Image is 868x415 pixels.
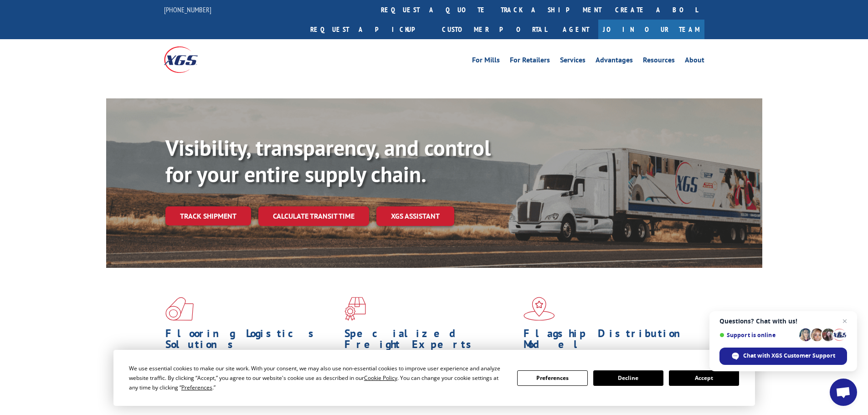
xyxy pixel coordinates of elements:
a: Agent [554,20,598,39]
h1: Flagship Distribution Model [524,328,696,354]
img: xgs-icon-total-supply-chain-intelligence-red [165,297,194,321]
div: Cookie Consent Prompt [113,350,755,406]
div: We use essential cookies to make our site work. With your consent, we may also use non-essential ... [129,364,506,392]
a: Track shipment [165,206,251,225]
a: For Mills [472,56,500,67]
a: Resources [643,56,675,67]
button: Decline [593,370,663,386]
a: Open chat [830,379,857,406]
img: xgs-icon-focused-on-flooring-red [344,297,366,321]
a: XGS ASSISTANT [376,206,454,226]
a: Customer Portal [435,20,554,39]
button: Preferences [517,370,587,386]
span: Chat with XGS Customer Support [719,348,847,365]
span: Chat with XGS Customer Support [743,352,835,360]
b: Visibility, transparency, and control for your entire supply chain. [165,133,491,188]
a: Services [560,56,586,67]
span: Preferences [181,384,212,391]
span: Cookie Policy [364,374,397,382]
a: Join Our Team [598,20,704,39]
span: Questions? Chat with us! [719,318,847,325]
img: xgs-icon-flagship-distribution-model-red [524,297,555,321]
a: [PHONE_NUMBER] [164,5,211,14]
a: About [685,56,704,67]
h1: Specialized Freight Experts [344,328,517,354]
button: Accept [669,370,739,386]
span: Support is online [719,332,796,338]
h1: Flooring Logistics Solutions [165,328,338,354]
a: Advantages [596,56,633,67]
a: For Retailers [510,56,550,67]
a: Calculate transit time [258,206,369,226]
a: Request a pickup [303,20,435,39]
